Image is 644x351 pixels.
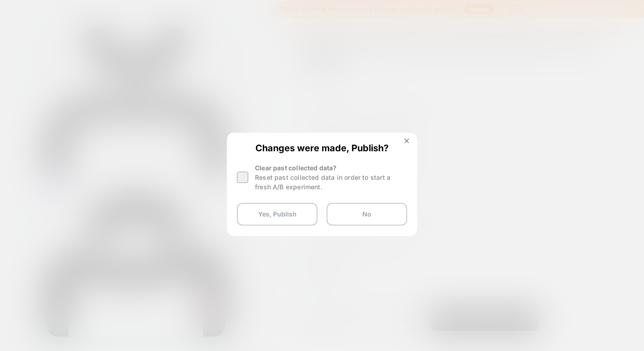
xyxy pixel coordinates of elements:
[255,163,407,192] div: Clear past collected data?
[153,271,172,300] inbox-online-store-chat: Shopify online store chat
[327,203,407,226] button: No
[237,203,317,226] button: Yes, Publish
[237,143,407,152] span: Changes were made, Publish?
[255,173,407,192] div: Reset past collected data in order to start a fresh A/B experiment.
[404,139,409,143] img: close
